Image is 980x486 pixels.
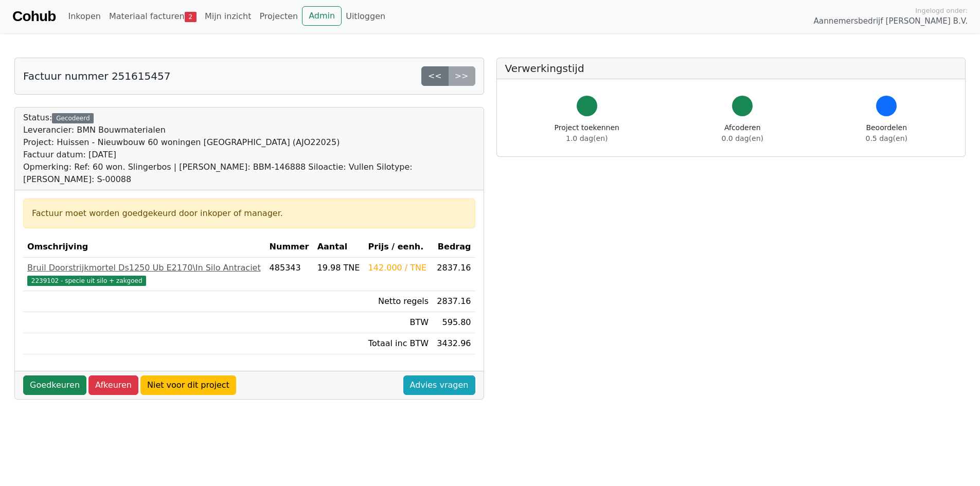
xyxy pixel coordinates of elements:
a: Uitloggen [342,6,389,27]
th: Prijs / eenh. [364,237,433,258]
a: Inkopen [64,6,104,27]
span: 2 [185,12,197,22]
a: Materiaal facturen2 [105,6,201,27]
div: Project: Huissen - Nieuwbouw 60 woningen [GEOGRAPHIC_DATA] (AJO22025) [23,136,475,149]
div: Opmerking: Ref: 60 won. Slingerbos | [PERSON_NAME]: BBM-146888 Siloactie: Vullen Silotype: [PERSO... [23,161,475,186]
td: 3432.96 [433,333,475,354]
td: Netto regels [364,291,433,312]
td: 2837.16 [433,291,475,312]
h5: Verwerkingstijd [505,62,957,75]
th: Nummer [265,237,313,258]
span: 0.5 dag(en) [866,134,907,142]
div: Beoordelen [866,122,907,144]
td: BTW [364,312,433,333]
div: Afcoderen [722,122,763,144]
a: Goedkeuren [23,375,86,395]
span: 2239102 - specie uit silo + zakgoed [27,276,146,286]
div: 19.98 TNE [317,262,360,274]
th: Aantal [313,237,364,258]
div: Status: [23,112,475,186]
span: Ingelogd onder: [915,6,968,15]
a: Niet voor dit project [140,375,236,395]
a: Cohub [12,4,56,29]
a: Afkeuren [88,375,138,395]
td: 595.80 [433,312,475,333]
div: Factuur moet worden goedgekeurd door inkoper of manager. [32,207,467,220]
div: Leverancier: BMN Bouwmaterialen [23,124,475,136]
h5: Factuur nummer 251615457 [23,70,170,82]
a: Projecten [255,6,302,27]
div: Factuur datum: [DATE] [23,149,475,161]
div: Bruil Doorstrijkmortel Ds1250 Ub E2170\In Silo Antraciet [27,262,261,274]
td: 485343 [265,258,313,291]
div: 142.000 / TNE [368,262,429,274]
td: Totaal inc BTW [364,333,433,354]
a: << [421,66,449,86]
span: Aannemersbedrijf [PERSON_NAME] B.V. [813,15,968,27]
a: Admin [302,6,342,26]
th: Omschrijving [23,237,265,258]
span: 1.0 dag(en) [566,134,608,142]
a: Advies vragen [403,375,475,395]
a: Mijn inzicht [201,6,256,27]
div: Gecodeerd [52,113,94,123]
div: Project toekennen [555,122,619,144]
a: Bruil Doorstrijkmortel Ds1250 Ub E2170\In Silo Antraciet2239102 - specie uit silo + zakgoed [27,262,261,286]
td: 2837.16 [433,258,475,291]
span: 0.0 dag(en) [722,134,763,142]
th: Bedrag [433,237,475,258]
